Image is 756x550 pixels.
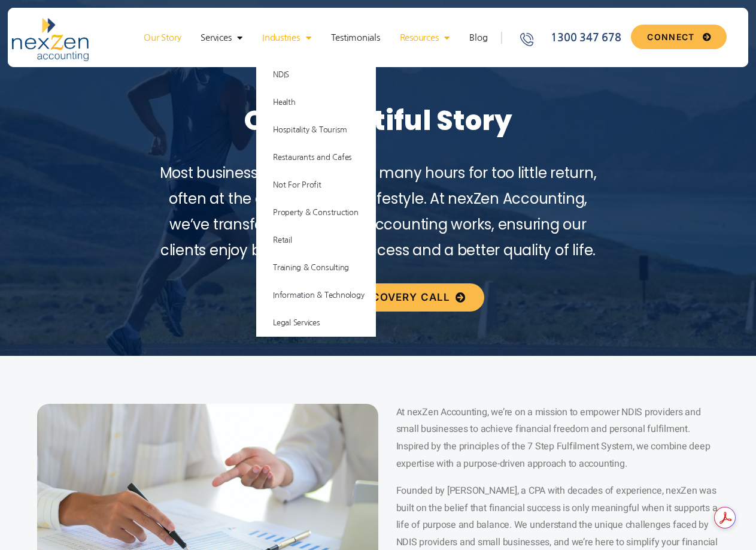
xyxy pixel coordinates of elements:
[136,32,495,44] nav: Menu
[518,30,631,46] a: 1300 347 678
[256,32,317,44] a: Industries
[394,32,456,44] a: Resources
[256,61,376,337] ul: Industries
[256,171,376,199] a: Not For Profit
[256,254,376,282] a: Training & Consulting
[548,30,621,46] span: 1300 347 678
[256,199,376,226] a: Property & Construction
[256,282,376,309] a: Information & Technology
[647,33,694,41] span: CONNECT
[256,309,376,337] a: Legal Services
[256,89,376,116] a: Health
[160,163,597,261] span: Most business owners work too many hours for too little return, often at the expense of their lif...
[275,283,484,312] a: BOOK THE DISCOVERY CALL
[256,144,376,171] a: Restaurants and Cafes
[396,405,711,471] span: At nexZen Accounting, we’re on a mission to empower NDIS providers and small businesses to achiev...
[138,32,187,44] a: Our Story
[256,61,376,89] a: NDIS
[463,32,493,44] a: Blog
[195,32,248,44] a: Services
[256,116,376,144] a: Hospitality & Tourism
[325,32,386,44] a: Testimonials
[631,25,726,49] a: CONNECT
[256,226,376,254] a: Retail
